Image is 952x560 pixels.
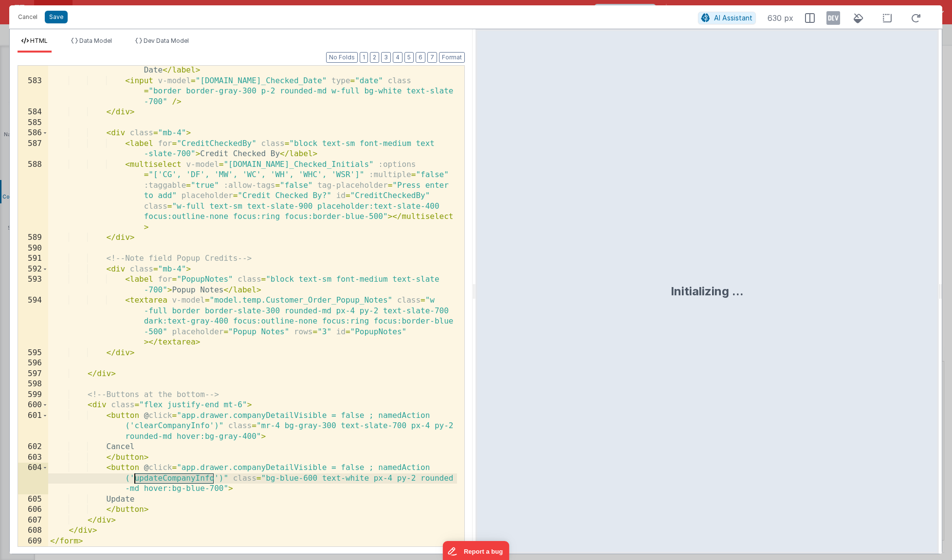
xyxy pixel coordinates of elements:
[404,52,414,63] button: 5
[427,52,437,63] button: 7
[18,536,48,547] div: 609
[18,295,48,348] div: 594
[768,12,793,24] span: 630 px
[18,494,48,505] div: 605
[18,107,48,118] div: 584
[18,463,48,494] div: 604
[18,160,48,233] div: 588
[18,379,48,390] div: 598
[18,411,48,442] div: 601
[18,233,48,243] div: 589
[714,14,752,22] span: AI Assistant
[18,369,48,379] div: 597
[18,442,48,452] div: 602
[393,52,403,63] button: 4
[30,37,48,44] span: HTML
[18,264,48,275] div: 592
[18,390,48,400] div: 599
[18,128,48,139] div: 586
[360,52,368,63] button: 1
[144,37,189,44] span: Dev Data Model
[381,52,391,63] button: 3
[18,515,48,526] div: 607
[18,253,48,264] div: 591
[13,10,42,24] button: Cancel
[18,400,48,411] div: 600
[18,358,48,369] div: 596
[18,243,48,254] div: 590
[355,248,422,269] iframe: Marker.io feedback button
[79,37,112,44] span: Data Model
[18,452,48,463] div: 603
[18,139,48,160] div: 587
[671,284,744,299] div: Initializing ...
[18,76,48,108] div: 583
[370,52,379,63] button: 2
[18,274,48,295] div: 593
[18,525,48,536] div: 608
[18,505,48,515] div: 606
[326,52,358,63] button: No Folds
[698,12,756,24] button: AI Assistant
[18,118,48,128] div: 585
[416,52,425,63] button: 6
[439,52,465,63] button: Format
[45,11,68,23] button: Save
[18,348,48,359] div: 595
